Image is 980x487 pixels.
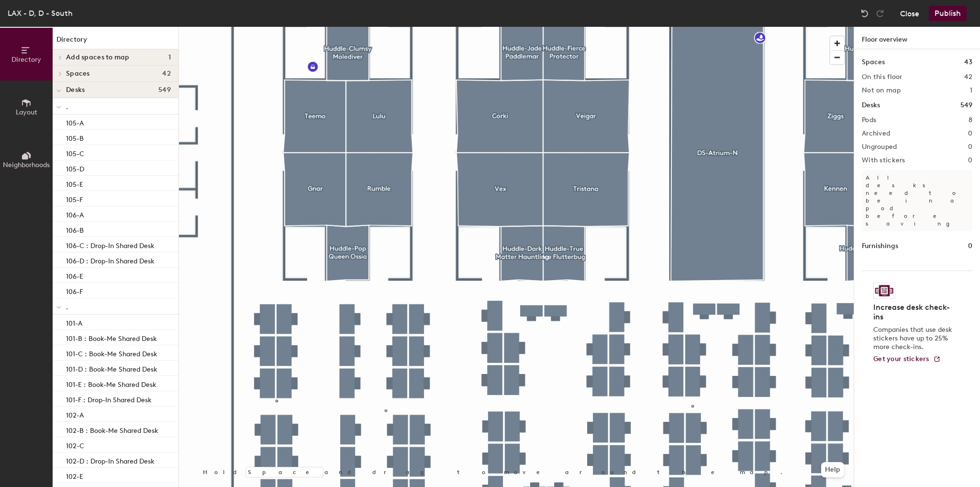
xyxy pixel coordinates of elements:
h2: 0 [968,130,972,137]
p: 106-E [66,270,83,281]
h2: Pods [862,116,876,124]
p: 106-C : Drop-In Shared Desk [66,239,155,250]
p: 105-C [66,147,84,158]
span: Neighborhoods [3,161,50,169]
p: 105-F [66,193,83,204]
p: Companies that use desk stickers have up to 25% more check-ins. [873,326,955,351]
h2: On this floor [862,73,902,81]
h1: Directory [53,34,178,49]
img: Redo [875,9,885,18]
h1: 43 [964,57,972,68]
span: Desks [66,86,85,94]
p: 102-C [66,439,84,450]
h2: 1 [970,87,972,94]
p: 105-D [66,162,84,173]
h2: 8 [969,116,972,124]
p: 101-E : Book-Me Shared Desk [66,378,156,389]
p: 105-A [66,116,84,127]
button: Close [900,6,919,21]
span: Add spaces to map [66,54,130,61]
span: 549 [158,86,171,94]
h1: Floor overview [854,27,980,49]
h1: 0 [968,241,972,251]
p: 106-B [66,224,84,235]
span: . [66,303,68,311]
h2: Not on map [862,87,901,94]
span: . [66,103,68,111]
p: 102-E [66,470,83,481]
h4: Increase desk check-ins [873,303,955,322]
h2: Ungrouped [862,143,897,151]
span: Get your stickers [873,355,929,363]
button: Publish [929,6,967,21]
p: 101-C : Book-Me Shared Desk [66,347,157,358]
span: Layout [16,108,37,116]
p: 105-B [66,132,84,143]
div: LAX - D, D - South [8,7,73,19]
span: 1 [168,54,171,61]
p: 106-F [66,285,83,296]
span: Spaces [66,70,90,78]
button: Help [821,462,844,477]
p: 101-D : Book-Me Shared Desk [66,362,157,374]
p: 102-B : Book-Me Shared Desk [66,424,158,435]
h2: Archived [862,130,890,137]
h2: With stickers [862,157,905,164]
p: 106-A [66,208,84,219]
span: Directory [11,56,41,64]
h1: Furnishings [862,241,898,251]
p: 101-F : Drop-In Shared Desk [66,393,152,404]
p: 106-D : Drop-In Shared Desk [66,254,155,265]
p: 102-A [66,408,84,419]
h2: 0 [968,157,972,164]
h2: 0 [968,143,972,151]
h1: Desks [862,100,880,111]
h1: Spaces [862,57,885,68]
img: Undo [860,9,869,18]
span: 42 [162,70,171,78]
p: 101-A [66,317,82,328]
h1: 549 [960,100,972,111]
p: All desks need to be in a pod before saving [862,170,972,231]
a: Get your stickers [873,355,941,363]
h2: 42 [964,73,972,81]
p: 102-D : Drop-In Shared Desk [66,454,155,465]
img: Sticker logo [873,283,895,299]
p: 105-E [66,178,83,189]
p: 101-B : Book-Me Shared Desk [66,332,157,343]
